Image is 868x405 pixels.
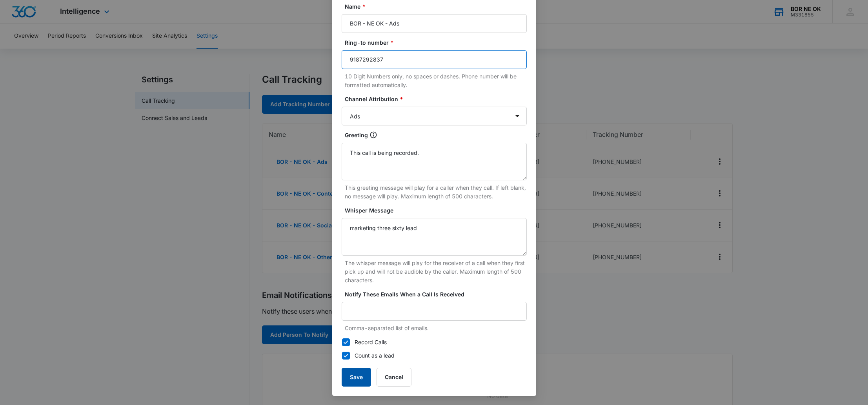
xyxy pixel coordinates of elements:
p: Comma-separated list of emails. [345,324,527,332]
label: Ring-to number [345,38,530,47]
p: The whisper message will play for the receiver of a call when they first pick up and will not be ... [345,259,527,285]
label: Notify These Emails When a Call Is Received [345,290,530,299]
label: Whisper Message [345,206,530,215]
label: Channel Attribution [345,95,530,104]
label: Record Calls [342,338,527,347]
textarea: marketing three sixty lead [342,218,527,256]
p: This greeting message will play for a caller when they call. If left blank, no message will play.... [345,183,527,201]
textarea: This call is being recorded. [342,143,527,180]
p: Greeting [345,131,368,140]
p: 10 Digit Numbers only, no spaces or dashes. Phone number will be formatted automatically. [345,72,527,89]
label: Name [345,2,530,11]
button: Save [342,368,371,387]
button: Cancel [377,368,411,387]
label: Count as a lead [342,351,527,360]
